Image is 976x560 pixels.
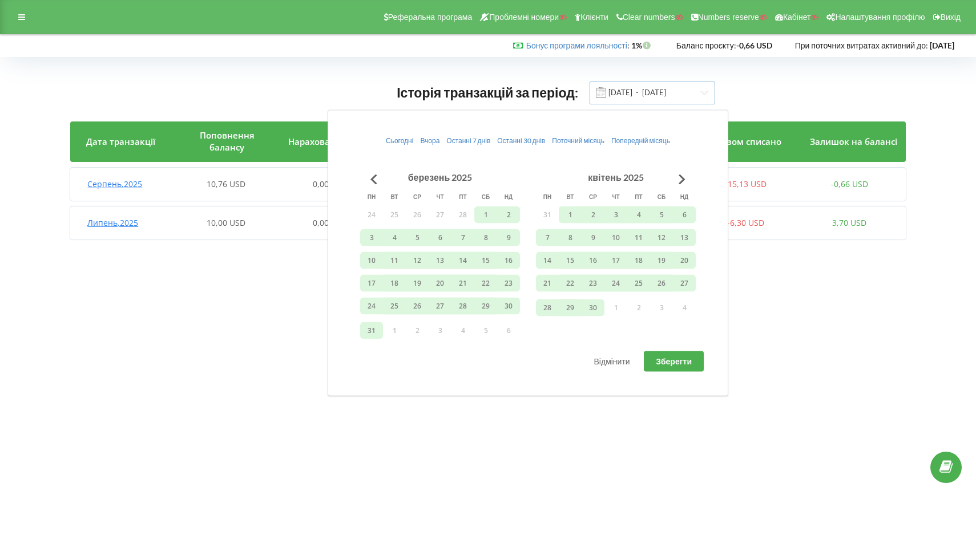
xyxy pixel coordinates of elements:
[429,188,451,205] th: четвер
[383,297,406,314] button: 25
[451,188,474,205] th: п’ятниця
[650,188,673,205] th: субота
[406,229,429,246] button: 5
[559,188,582,205] th: вівторок
[429,229,451,246] button: 6
[526,40,630,50] span: :
[582,351,642,372] button: Відмінити
[406,297,429,314] button: 26
[673,251,696,269] button: 20
[429,297,451,314] button: 27
[941,13,961,22] span: Вихід
[795,40,928,50] span: При поточних витратах активний до:
[736,40,772,50] strong: -0,66 USD
[87,217,138,228] span: Липень , 2025
[386,136,413,145] span: Сьогодні
[383,274,406,291] button: 18
[288,136,375,147] span: Нараховано бонусів
[383,206,406,223] button: 25
[656,356,692,366] span: Зберегти
[406,251,429,269] button: 12
[832,217,866,228] span: 3,70 USD
[604,274,627,291] button: 24
[451,206,474,223] button: 28
[497,229,520,246] button: 9
[627,188,650,205] th: п’ятниця
[650,206,673,223] button: 5
[671,168,693,190] button: Go to next month
[86,136,155,147] span: Дата транзакції
[406,206,429,223] button: 26
[584,171,647,184] div: квітень 2025
[627,299,650,316] button: 2
[497,322,520,339] button: 6
[451,251,474,269] button: 14
[559,274,582,291] button: 22
[360,297,383,314] button: 24
[650,251,673,269] button: 19
[611,136,670,145] span: Попередній місяць
[360,188,383,205] th: понеділок
[536,188,559,205] th: понеділок
[673,274,696,291] button: 27
[489,13,559,22] span: Проблемні номери
[727,217,764,228] span: -6,30 USD
[383,188,406,205] th: вівторок
[360,229,383,246] button: 3
[497,297,520,314] button: 30
[420,136,439,145] span: Вчора
[650,299,673,316] button: 3
[580,13,608,22] span: Клієнти
[582,251,604,269] button: 16
[582,188,604,205] th: середа
[673,206,696,223] button: 6
[383,229,406,246] button: 4
[552,136,604,145] span: Поточний місяць
[627,251,650,269] button: 18
[536,251,559,269] button: 14
[405,171,476,184] div: березень 2025
[559,251,582,269] button: 15
[604,299,627,316] button: 1
[526,40,627,50] a: Бонус програми лояльності
[604,229,627,246] button: 10
[360,206,383,223] button: 24
[497,188,520,205] th: неділя
[383,322,406,339] button: 1
[429,251,451,269] button: 13
[406,274,429,291] button: 19
[582,299,604,316] button: 30
[536,274,559,291] button: 21
[725,178,767,189] span: -15,13 USD
[207,217,245,228] span: 10,00 USD
[406,322,429,339] button: 2
[474,229,497,246] button: 8
[835,13,925,22] span: Налаштування профілю
[313,217,347,228] span: 0,00 USD
[313,178,347,189] span: 0,00 USD
[717,136,781,147] span: Разом списано
[582,229,604,246] button: 9
[650,274,673,291] button: 26
[582,274,604,291] button: 23
[604,251,627,269] button: 17
[810,136,897,147] span: Залишок на балансі
[451,229,474,246] button: 7
[627,229,650,246] button: 11
[451,274,474,291] button: 21
[783,13,811,22] span: Кабінет
[536,229,559,246] button: 7
[930,40,954,50] strong: [DATE]
[559,299,582,316] button: 29
[497,251,520,269] button: 16
[673,299,696,316] button: 4
[474,274,497,291] button: 22
[497,136,545,145] span: Останні 30 днів
[474,297,497,314] button: 29
[406,188,429,205] th: середа
[650,229,673,246] button: 12
[451,297,474,314] button: 28
[673,229,696,246] button: 13
[474,251,497,269] button: 15
[383,251,406,269] button: 11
